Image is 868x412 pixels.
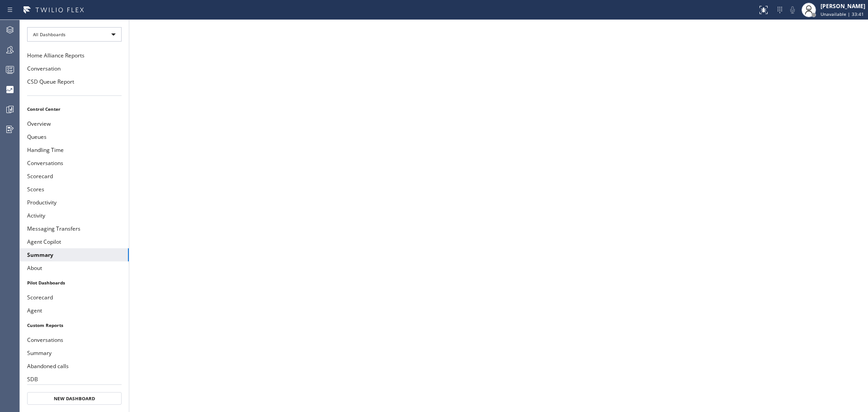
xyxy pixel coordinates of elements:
[20,75,129,88] button: CSD Queue Report
[20,248,129,261] button: Summary
[786,4,799,16] button: Mute
[20,346,129,360] button: Summary
[20,170,129,183] button: Scorecard
[20,304,129,317] button: Agent
[20,291,129,304] button: Scorecard
[821,2,865,10] div: [PERSON_NAME]
[20,235,129,248] button: Agent Copilot
[20,222,129,235] button: Messaging Transfers
[821,11,864,17] span: Unavailable | 33:41
[20,183,129,196] button: Scores
[20,333,129,346] button: Conversations
[20,156,129,170] button: Conversations
[20,319,129,331] li: Custom Reports
[20,143,129,156] button: Handling Time
[20,373,129,386] button: SDB
[20,209,129,222] button: Activity
[20,196,129,209] button: Productivity
[20,117,129,130] button: Overview
[20,62,129,75] button: Conversation
[20,360,129,373] button: Abandoned calls
[20,49,129,62] button: Home Alliance Reports
[27,27,122,42] div: All Dashboards
[20,103,129,115] li: Control Center
[27,392,122,405] button: New Dashboard
[20,277,129,289] li: Pilot Dashboards
[129,20,868,412] iframe: To enrich screen reader interactions, please activate Accessibility in Grammarly extension settings
[20,261,129,275] button: About
[20,130,129,143] button: Queues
